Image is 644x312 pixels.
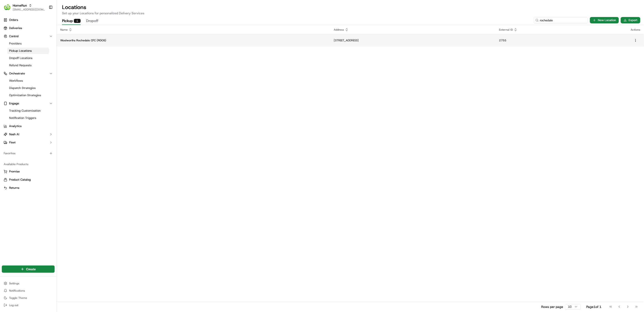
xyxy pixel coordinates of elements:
[9,93,41,97] span: Optimization Strategies
[5,43,13,51] img: 1736555255976-a54dd68f-1ca7-489b-9aae-adbdc363a1c4
[9,70,13,74] img: 1736555255976-a54dd68f-1ca7-489b-9aae-adbdc363a1c4
[2,25,55,32] a: Deliveries
[70,58,82,63] button: See all
[7,40,49,47] a: Providers
[9,101,35,106] span: Knowledge Base
[534,17,588,23] input: Type to search
[4,4,11,11] img: HomeRun
[2,280,55,287] button: Settings
[38,102,42,105] div: 💻
[32,112,55,116] a: Powered byPylon
[38,82,39,86] span: •
[36,99,74,108] a: 💻API Documentation
[9,282,19,285] span: Settings
[9,186,19,190] span: Returns
[631,28,640,32] div: Actions
[9,83,13,86] img: 1736555255976-a54dd68f-1ca7-489b-9aae-adbdc363a1c4
[4,170,53,174] a: Promise
[45,112,55,116] span: Pylon
[62,11,639,15] p: Set up your Locations for personalized Delivery Services
[7,55,49,61] a: Dropoff Locations
[2,2,47,13] button: HomeRunHomeRun[EMAIL_ADDRESS][DOMAIN_NAME]
[2,100,55,107] button: Engage
[586,305,601,309] div: Page 1 of 1
[621,17,640,23] button: Export
[9,116,36,120] span: Notification Triggers
[9,303,18,307] span: Log out
[7,62,49,69] a: Refund Requests
[5,102,8,105] div: 📗
[2,302,55,308] button: Log out
[2,70,55,77] button: Orchestrate
[499,39,623,42] p: 2755
[9,132,19,136] span: Nash AI
[60,39,327,42] p: Woolworths Rochedale CFC (RDOS)
[40,82,49,86] span: [DATE]
[5,66,12,73] img: Ben Goodger
[7,108,49,114] a: Tracking Customization
[9,26,22,30] span: Deliveries
[14,70,37,74] span: [PERSON_NAME]
[2,184,55,192] button: Returns
[20,48,62,51] div: We're available if you need us!
[9,101,19,106] span: Engage
[13,3,27,8] span: HomeRun
[5,78,12,85] img: Masood Aslam
[2,139,55,146] button: Fleet
[7,48,49,54] a: Pickup Locations
[7,115,49,121] a: Notification Triggers
[2,123,55,130] a: Analytics
[2,150,55,157] div: Favorites
[38,70,39,74] span: •
[2,295,55,301] button: Toggle Theme
[7,78,49,84] a: Workflows
[9,49,32,53] span: Pickup Locations
[40,70,49,74] span: [DATE]
[9,124,22,128] span: Analytics
[5,18,82,25] p: Welcome 👋
[334,39,492,42] p: [STREET_ADDRESS]
[9,109,41,113] span: Tracking Customization
[9,79,23,83] span: Workflows
[9,289,25,292] span: Notifications
[14,82,37,86] span: [PERSON_NAME]
[62,17,81,25] button: Pickup
[2,176,55,183] button: Product Catalog
[334,28,492,32] div: Address
[499,28,623,32] div: External ID
[9,296,27,300] span: Toggle Theme
[10,43,18,51] img: 6896339556228_8d8ce7a9af23287cc65f_72.jpg
[60,28,327,32] div: Name
[5,4,14,13] img: Nash
[86,17,98,25] button: Dropoff
[20,43,74,48] div: Start new chat
[4,178,53,182] a: Product Catalog
[9,86,36,90] span: Dispatch Strategies
[62,4,639,11] h2: Locations
[2,33,55,40] button: Control
[9,34,19,38] span: Control
[77,44,82,50] button: Start new chat
[13,8,45,11] button: [EMAIL_ADDRESS][DOMAIN_NAME]
[3,99,36,108] a: 📗Knowledge Base
[26,267,36,271] span: Create
[2,131,55,138] button: Nash AI
[7,85,49,91] a: Dispatch Strategies
[590,17,619,23] button: New Location
[4,186,53,190] a: Returns
[12,29,82,34] input: Got a question? Start typing here...
[2,161,55,168] div: Available Products
[7,92,49,98] a: Optimization Strategies
[74,19,81,23] div: 1
[43,101,73,106] span: API Documentation
[5,59,30,62] div: Past conversations
[9,63,31,67] span: Refund Requests
[9,42,22,46] span: Providers
[2,287,55,294] button: Notifications
[9,178,31,182] span: Product Catalog
[2,168,55,175] button: Promise
[9,170,20,174] span: Promise
[9,18,18,22] span: Orders
[2,265,55,273] button: Create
